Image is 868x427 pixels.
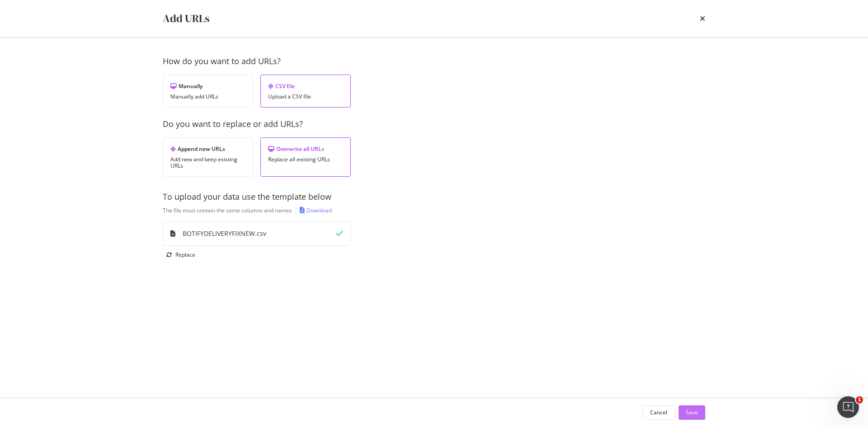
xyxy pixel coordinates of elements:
[268,145,343,153] div: Overwrite all URLs
[170,156,245,169] div: Add new and keep existing URLs
[163,118,705,130] div: Do you want to replace or add URLs?
[642,405,675,420] button: Cancel
[268,156,343,163] div: Replace all existing URLs
[856,396,863,404] span: 1
[183,229,266,238] div: BOTIFYDELIVERYFIXNEW.csv
[307,206,332,214] div: Download
[268,94,343,100] div: Upload a CSV file
[163,11,209,26] div: Add URLs
[163,56,705,67] div: How do you want to add URLs?
[170,82,245,90] div: Manually
[170,94,245,100] div: Manually add URLs
[300,206,332,214] a: Download
[163,248,195,262] button: Replace
[650,408,667,416] div: Cancel
[837,396,859,418] iframe: Intercom live chat
[686,408,698,416] div: Save
[679,405,705,420] button: Save
[170,145,245,153] div: Append new URLs
[175,251,195,258] div: Replace
[268,82,343,90] div: CSV file
[163,191,705,203] div: To upload your data use the template below
[163,206,292,214] div: The file must contain the same columns and names
[700,11,705,26] div: times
